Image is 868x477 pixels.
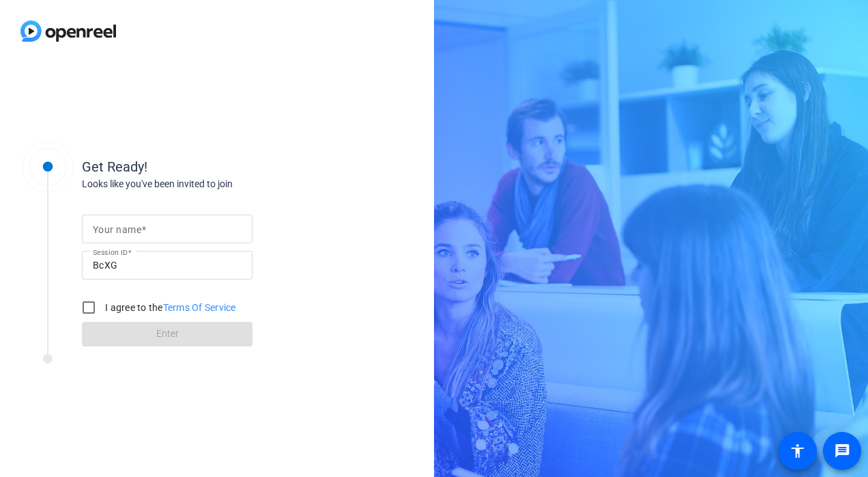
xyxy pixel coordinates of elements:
mat-icon: accessibility [790,443,806,459]
a: Terms Of Service [163,302,236,313]
div: Looks like you've been invited to join [82,177,355,191]
div: Get Ready! [82,156,355,177]
mat-icon: message [834,443,850,459]
mat-label: Session ID [93,248,128,256]
label: I agree to the [102,301,236,314]
mat-label: Your name [93,224,141,235]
